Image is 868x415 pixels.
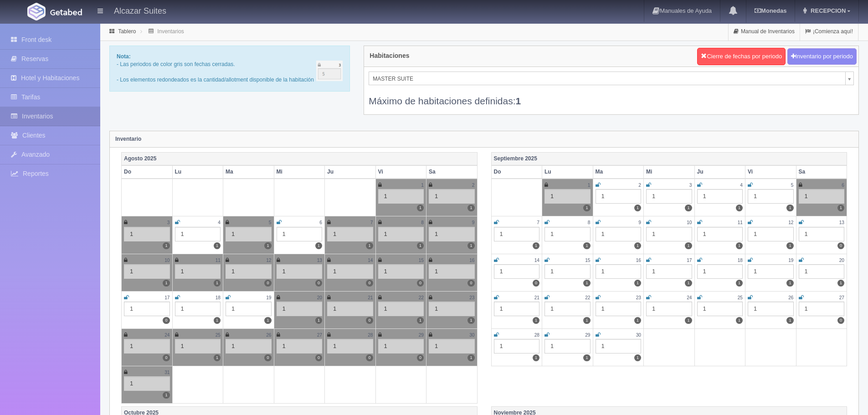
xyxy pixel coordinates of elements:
small: 13 [839,220,844,225]
label: 1 [366,242,373,249]
label: 1 [467,317,474,324]
label: 0 [264,280,271,287]
small: 23 [636,295,641,300]
div: Máximo de habitaciones definidas: [369,85,854,108]
label: 1 [837,280,844,287]
small: 23 [469,295,474,300]
label: 1 [163,242,169,249]
th: Ju [325,165,376,179]
small: 10 [164,258,169,263]
label: 1 [634,354,641,361]
div: 1 [544,189,591,204]
small: 17 [164,295,169,300]
th: Sa [796,165,847,179]
label: 0 [315,280,322,287]
label: 1 [634,280,641,287]
div: 1 [124,264,170,279]
label: 1 [315,242,322,249]
small: 10 [687,220,692,225]
small: 26 [788,295,793,300]
label: 1 [467,205,474,211]
small: 1 [421,183,424,188]
div: 1 [799,264,845,279]
small: 12 [266,258,271,263]
div: 1 [327,227,373,241]
label: 1 [467,354,474,361]
small: 8 [421,220,424,225]
div: 1 [429,339,475,354]
div: 1 [378,264,424,279]
label: 1 [214,354,221,361]
small: 14 [368,258,373,263]
label: 1 [533,354,539,361]
small: 25 [738,295,743,300]
button: Cierre de fechas por periodo [697,48,786,65]
div: 1 [429,264,475,279]
small: 19 [266,295,271,300]
a: ¡Comienza aquí! [800,23,858,41]
label: 0 [163,354,169,361]
a: Tablero [118,28,136,35]
small: 29 [585,333,590,338]
label: 0 [467,280,474,287]
label: 1 [264,242,271,249]
div: 1 [799,302,845,316]
div: 1 [327,302,373,316]
b: 1 [516,96,521,106]
small: 13 [317,258,322,263]
small: 4 [740,183,743,188]
small: 7 [370,220,373,225]
div: 1 [277,227,323,241]
label: 0 [837,242,844,249]
small: 7 [537,220,539,225]
button: Inventario por periodo [787,48,857,65]
img: Getabed [27,3,46,20]
label: 1 [533,242,539,249]
div: 1 [124,339,170,354]
label: 1 [685,205,692,211]
div: 1 [596,227,642,241]
small: 4 [218,220,221,225]
div: 1 [175,264,221,279]
small: 18 [738,258,743,263]
div: 1 [494,227,540,241]
strong: Inventario [115,136,141,142]
label: 1 [583,317,590,324]
a: MASTER SUITE [369,72,854,85]
label: 1 [685,280,692,287]
label: 1 [315,317,322,324]
label: 0 [366,280,373,287]
small: 18 [216,295,221,300]
label: 1 [214,242,221,249]
div: 1 [748,302,794,316]
small: 6 [842,183,844,188]
th: Do [491,165,542,179]
img: Getabed [50,9,82,15]
small: 5 [791,183,794,188]
div: 1 [697,227,743,241]
div: 1 [226,264,272,279]
div: 1 [596,264,642,279]
label: 1 [214,280,221,287]
th: Septiembre 2025 [491,152,847,165]
div: 1 [378,339,424,354]
div: 1 [544,227,591,241]
div: 1 [277,339,323,354]
small: 2 [472,183,475,188]
small: 22 [585,295,590,300]
label: 1 [163,280,169,287]
small: 5 [269,220,272,225]
label: 1 [685,317,692,324]
span: RECEPCION [808,7,846,14]
small: 20 [839,258,844,263]
div: 1 [124,302,170,316]
th: Ma [223,165,274,179]
label: 1 [214,317,221,324]
th: Mi [644,165,695,179]
th: Vi [375,165,426,179]
small: 31 [164,370,169,375]
small: 29 [419,333,424,338]
div: 1 [494,264,540,279]
label: 1 [264,317,271,324]
div: 1 [226,302,272,316]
